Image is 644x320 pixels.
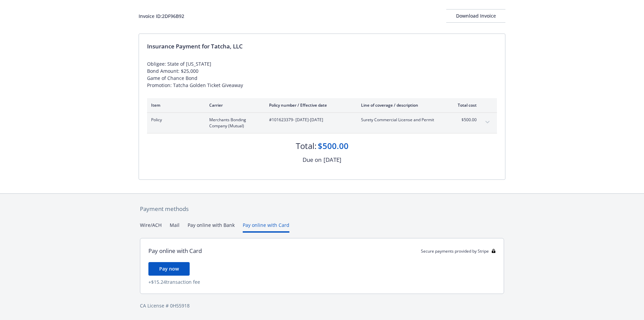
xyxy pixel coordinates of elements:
div: CA License # 0H55918 [140,302,504,309]
button: Pay now [148,262,190,276]
span: Surety Commercial License and Permit [361,117,440,123]
span: Merchants Bonding Company (Mutual) [209,117,258,129]
div: Carrier [209,102,258,108]
button: Pay online with Card [243,221,289,233]
div: Secure payments provided by Stripe [421,248,496,254]
div: $500.00 [318,140,349,152]
div: Line of coverage / description [361,102,440,108]
div: [DATE] [324,155,341,164]
span: Policy [151,117,198,123]
div: Obligee: State of [US_STATE] Bond Amount: $25,000 Game of Chance Bond Promotion: Tatcha Golden Ti... [147,60,497,89]
button: Download Invoice [446,9,505,23]
div: Insurance Payment for Tatcha, LLC [147,42,497,51]
span: Pay now [159,265,179,272]
button: Wire/ACH [140,221,162,233]
button: expand content [482,117,493,128]
div: Due on [303,155,321,164]
button: Mail [170,221,180,233]
div: PolicyMerchants Bonding Company (Mutual)#101623379- [DATE]-[DATE]Surety Commercial License and Pe... [147,113,497,133]
div: Total: [296,140,316,152]
span: #101623379 - [DATE]-[DATE] [269,117,350,123]
div: Policy number / Effective date [269,102,350,108]
button: Pay online with Bank [188,221,235,233]
div: Pay online with Card [148,247,202,255]
div: Invoice ID: 2DF96B92 [139,13,184,20]
div: Total cost [451,102,477,108]
div: Payment methods [140,205,504,213]
span: $500.00 [451,117,477,123]
div: + $15.24 transaction fee [148,278,496,285]
div: Item [151,102,198,108]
